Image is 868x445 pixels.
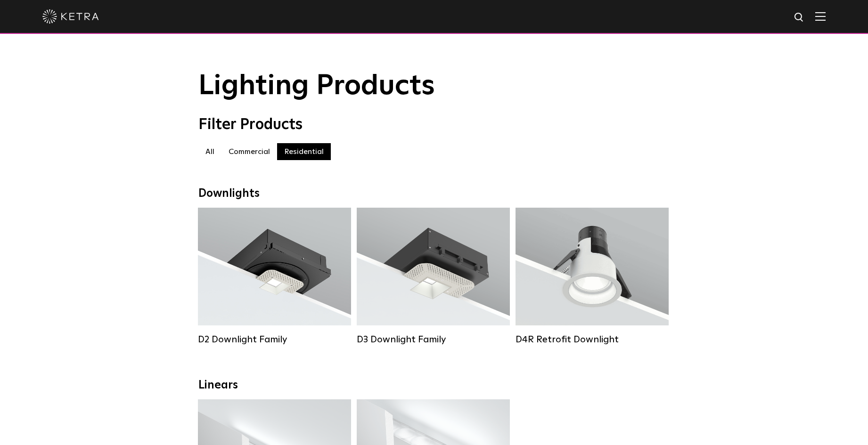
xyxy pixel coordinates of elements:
div: D2 Downlight Family [198,334,351,345]
img: search icon [794,12,805,24]
div: D3 Downlight Family [357,334,510,345]
a: D4R Retrofit Downlight Lumen Output:800Colors:White / BlackBeam Angles:15° / 25° / 40° / 60°Watta... [516,208,669,347]
div: Downlights [198,187,670,201]
img: ketra-logo-2019-white [42,9,99,24]
label: Residential [277,143,331,160]
div: Filter Products [198,116,670,134]
a: D2 Downlight Family Lumen Output:1200Colors:White / Black / Gloss Black / Silver / Bronze / Silve... [198,208,351,347]
a: D3 Downlight Family Lumen Output:700 / 900 / 1100Colors:White / Black / Silver / Bronze / Paintab... [357,208,510,347]
label: All [198,143,221,160]
img: Hamburger%20Nav.svg [815,12,826,21]
div: D4R Retrofit Downlight [516,334,669,345]
div: Linears [198,379,670,392]
span: Lighting Products [198,72,435,100]
label: Commercial [221,143,277,160]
